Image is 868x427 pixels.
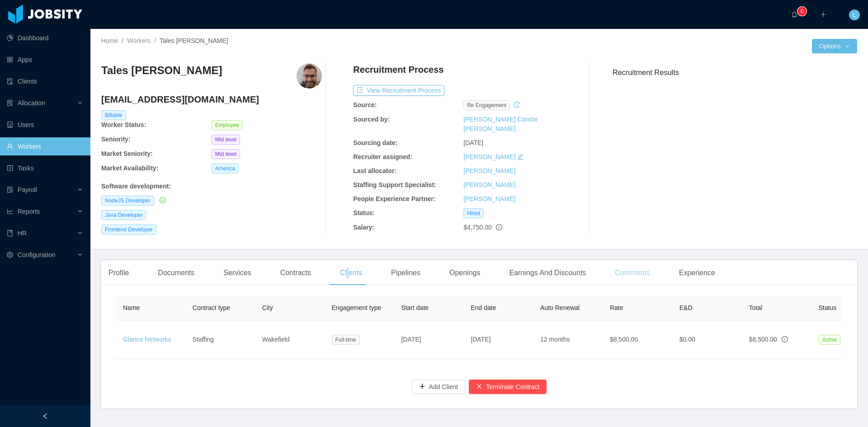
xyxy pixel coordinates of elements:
h4: Recruitment Process [353,63,443,76]
img: 33b61b50-1278-11eb-a852-8b7babd70e4f_6837204461a14-400w.png [297,63,322,89]
b: Salary: [353,224,374,231]
a: Glance Networks [123,336,171,343]
span: L [853,9,856,20]
b: Staffing Support Specialist: [353,181,436,188]
a: icon: profileTasks [7,159,83,177]
a: icon: exportView Recruitment Process [353,87,444,94]
span: Hired [463,208,484,218]
a: Home [101,37,118,44]
span: $8,500.00 [749,336,777,343]
span: Mid level [212,135,240,145]
span: Reports [18,208,40,215]
b: Sourced by: [353,116,390,123]
i: icon: setting [7,252,13,258]
div: Clients [333,260,369,286]
b: Last allocator: [353,167,396,174]
b: People Experience Partner: [353,195,435,202]
i: icon: history [514,102,520,108]
b: Sourcing date: [353,139,397,146]
span: Allocation [18,99,45,107]
a: icon: userWorkers [7,137,83,155]
button: icon: closeTerminate Contract [469,380,547,394]
b: Recruiter assigned: [353,153,412,160]
a: icon: robotUsers [7,116,83,134]
span: Name [123,304,140,311]
span: [DATE] [401,336,421,343]
div: Contracts [273,260,318,286]
sup: 0 [797,7,807,16]
i: icon: check-circle [160,197,166,203]
span: Engagement type [332,304,382,311]
span: Auto Renewal [540,304,580,311]
i: icon: book [7,230,13,236]
span: Frontend Developer [101,225,156,235]
a: [PERSON_NAME] [463,153,515,160]
div: Comments [608,260,657,286]
div: Profile [101,260,136,286]
i: icon: plus [820,11,826,18]
a: icon: check-circle [158,197,166,204]
span: Staffing [193,336,214,343]
i: icon: file-protect [7,187,13,193]
div: Documents [151,260,202,286]
span: Mid level [212,149,240,159]
span: Start date [401,304,429,311]
span: America [212,164,239,174]
span: End date [471,304,496,311]
span: Payroll [18,186,37,193]
span: NodeJS Developer [101,196,154,206]
i: icon: bell [791,11,797,18]
span: Configuration [18,251,55,258]
span: HR [18,230,27,237]
span: Total [749,304,763,311]
b: Worker Status: [101,121,146,128]
i: icon: edit [517,154,524,160]
a: Workers [127,37,151,44]
td: Wakefield [255,320,325,359]
div: Services [216,260,258,286]
span: Tales [PERSON_NAME] [160,37,228,44]
span: Status [818,304,836,311]
span: Billable [101,110,126,120]
a: icon: pie-chartDashboard [7,29,83,47]
td: 12 months [533,320,603,359]
span: Employee [212,120,243,130]
i: icon: solution [7,100,13,106]
span: Contract type [193,304,230,311]
button: icon: exportView Recruitment Process [353,85,444,96]
h3: Recruitment Results [613,67,857,78]
b: Market Seniority: [101,150,153,157]
div: Experience [672,260,722,286]
b: Status: [353,209,374,216]
h4: [EMAIL_ADDRESS][DOMAIN_NAME] [101,93,322,106]
a: [PERSON_NAME] Cóndor [PERSON_NAME] [463,116,538,132]
span: Java Developer [101,210,146,220]
div: Pipelines [384,260,428,286]
span: Full-time [332,335,360,345]
span: [DATE] [471,336,491,343]
span: Rate [610,304,623,311]
span: [DATE] [463,139,483,146]
i: icon: line-chart [7,208,13,215]
b: Software development : [101,183,171,190]
a: icon: auditClients [7,72,83,90]
b: Source: [353,101,377,108]
a: [PERSON_NAME] [463,181,515,188]
div: Earnings And Discounts [502,260,593,286]
a: icon: appstoreApps [7,51,83,69]
span: info-circle [496,224,502,230]
a: [PERSON_NAME] [463,195,515,202]
a: [PERSON_NAME] [463,167,515,174]
div: Openings [442,260,488,286]
b: Seniority: [101,136,131,143]
span: info-circle [782,336,788,343]
h3: Tales [PERSON_NAME] [101,63,222,78]
span: $0.00 [679,336,695,343]
span: / [122,37,123,44]
span: / [154,37,156,44]
span: City [262,304,273,311]
span: Active [818,335,840,345]
td: $8,500.00 [603,320,672,359]
span: E&D [679,304,693,311]
button: icon: plusAdd Client [412,380,466,394]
